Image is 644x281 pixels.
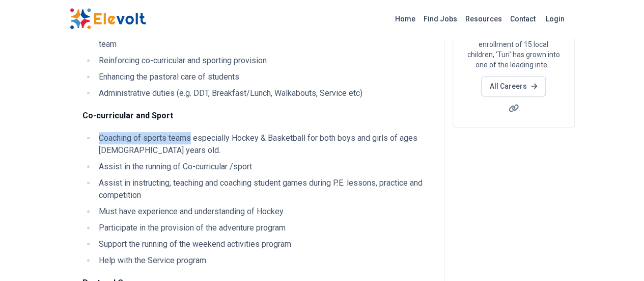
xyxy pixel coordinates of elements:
img: Elevolt [70,8,146,30]
a: All Careers [481,76,546,96]
li: Reinforcing co-curricular and sporting provision [96,55,432,67]
li: Coaching of sports teams especially Hockey & Basketball for both boys and girls of ages [DEMOGRAP... [96,132,432,157]
a: Home [391,11,419,27]
li: Administrative duties (e.g. DDT, Breakfast/Lunch, Walkabouts, Service etc) [96,87,432,99]
li: Participate in the provision of the adventure program [96,222,432,234]
strong: Co-curricular and Sport [82,111,173,120]
a: Find Jobs [419,11,461,27]
li: Enhancing the pastoral care of students [96,71,432,83]
li: Must have experience and understanding of Hockey. [96,206,432,218]
iframe: Chat Widget [593,232,644,281]
li: Support the running of the weekend activities program [96,238,432,250]
li: Assist in the running of Co-curricular /sport [96,161,432,173]
a: Resources [461,11,506,27]
a: Contact [506,11,540,27]
a: Login [540,9,571,29]
li: Supporting the School’s [DEMOGRAPHIC_DATA] ethos as well as supporting the Chaplaincy team [96,26,432,50]
li: Help with the Service program [96,254,432,267]
li: Assist in instructing, teaching and coaching student games during P.E. lessons, practice and comp... [96,177,432,201]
